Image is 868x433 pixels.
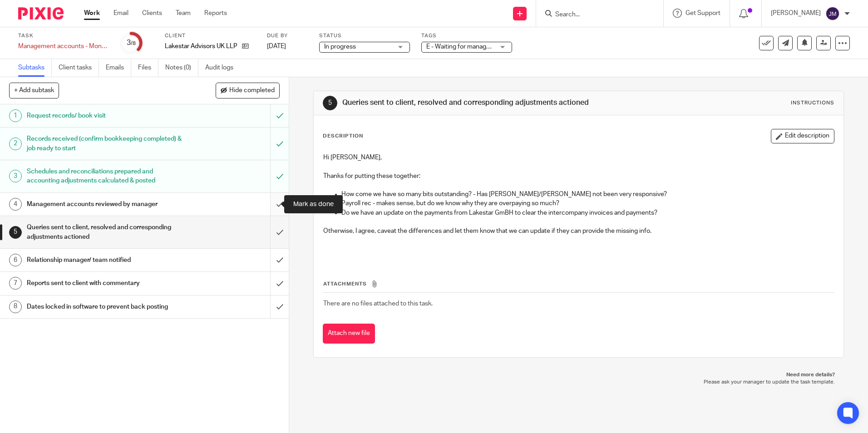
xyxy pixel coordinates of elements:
h1: Management accounts reviewed by manager [27,197,183,211]
h1: Dates locked in software to prevent back posting [27,300,183,314]
div: 3 [127,38,136,48]
img: svg%3E [825,6,840,21]
h1: Queries sent to client, resolved and corresponding adjustments actioned [27,221,183,244]
div: 6 [9,254,22,266]
span: In progress [324,44,356,50]
div: Instructions [791,99,834,107]
span: [DATE] [267,43,286,49]
span: Hide completed [229,87,275,94]
p: [PERSON_NAME] [771,9,821,18]
label: Tags [421,32,512,39]
div: 1 [9,109,22,122]
span: Get Support [686,10,720,16]
button: Hide completed [216,83,280,98]
h1: Reports sent to client with commentary [27,276,183,290]
h1: Relationship manager/ team notified [27,253,183,267]
a: Reports [204,9,227,18]
label: Status [319,32,410,39]
a: Notes (0) [165,59,198,77]
p: Payroll rec - makes sense, but do we know why they are overpaying so much? [341,199,833,208]
p: Need more details? [322,371,834,379]
span: Attachments [323,281,367,286]
div: Management accounts - Monthly [18,42,109,51]
button: Edit description [771,129,834,143]
a: Clients [142,9,162,18]
p: Do we have an update on the payments from Lakestar GmBH to clear the intercompany invoices and pa... [341,208,833,217]
div: 8 [9,300,22,313]
h1: Queries sent to client, resolved and corresponding adjustments actioned [342,98,598,108]
label: Client [165,32,256,39]
label: Task [18,32,109,39]
div: 2 [9,138,22,150]
p: Otherwise, I agree, caveat the differences and let them know that we can update if they can provi... [323,226,833,236]
p: Hi [PERSON_NAME], [323,153,833,162]
a: Client tasks [59,59,99,77]
a: Team [176,9,191,18]
div: 4 [9,198,22,211]
span: There are no files attached to this task. [323,300,433,307]
span: E - Waiting for manager review/approval [426,44,538,50]
h1: Records received (confirm bookkeeping completed) & job ready to start [27,132,183,155]
button: + Add subtask [9,83,59,98]
div: 5 [9,226,22,239]
a: Subtasks [18,59,52,77]
p: Thanks for putting these together: [323,172,833,181]
img: Pixie [18,7,64,20]
p: Lakestar Advisors UK LLP [165,42,237,51]
p: Description [323,133,363,140]
label: Due by [267,32,308,39]
a: Files [138,59,158,77]
div: 3 [9,170,22,182]
div: 7 [9,277,22,290]
a: Email [113,9,128,18]
small: /8 [131,41,136,46]
a: Emails [106,59,131,77]
a: Work [84,9,100,18]
button: Attach new file [323,324,375,344]
p: How come we have so many bits outstanding? - Has [PERSON_NAME]/[PERSON_NAME] not been very respon... [341,190,833,199]
p: Please ask your manager to update the task template. [322,379,834,386]
h1: Request records/ book visit [27,109,183,123]
div: 5 [323,96,337,110]
h1: Schedules and reconciliations prepared and accounting adjustments calculated & posted [27,165,183,188]
a: Audit logs [205,59,240,77]
input: Search [554,11,636,19]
